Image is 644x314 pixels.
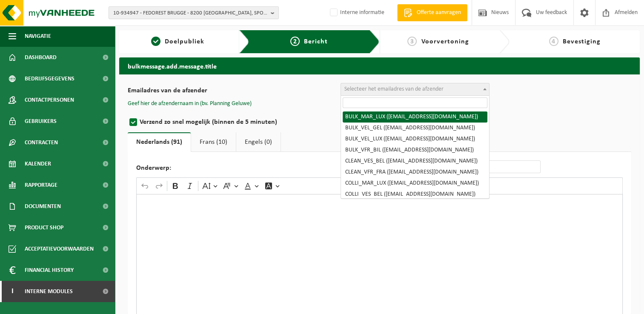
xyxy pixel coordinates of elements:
[421,38,469,45] span: Voorvertoning
[343,167,487,178] li: CLEAN_VFR_FRA ([EMAIL_ADDRESS][DOMAIN_NAME])
[343,134,487,145] li: BULK_VEL_LUX ([EMAIL_ADDRESS][DOMAIN_NAME])
[25,238,94,260] span: Acceptatievoorwaarden
[113,7,267,20] span: 10-934947 - FEDOREST BRUGGE - 8200 [GEOGRAPHIC_DATA], SPOORWEGSTRAAT
[128,132,191,152] a: Nederlands (91)
[236,132,280,152] a: Engels (0)
[25,47,57,68] span: Dashboard
[549,37,558,46] span: 4
[343,178,487,189] li: COLLI_MAR_LUX ([EMAIL_ADDRESS][DOMAIN_NAME])
[25,68,74,89] span: Bedrijfsgegevens
[344,86,444,92] span: Selecteer het emailadres van de afzender
[343,156,487,167] li: CLEAN_VES_BEL ([EMAIL_ADDRESS][DOMAIN_NAME])
[25,196,61,217] span: Documenten
[415,9,463,17] span: Offerte aanvragen
[407,37,417,46] span: 3
[191,132,236,152] a: Frans (10)
[128,116,341,128] label: Verzend zo snel mogelijk (binnen de 5 minuten)
[25,174,57,196] span: Rapportage
[137,178,622,194] div: Editor toolbar
[25,153,51,174] span: Kalender
[25,26,51,47] span: Navigatie
[109,6,279,19] button: 10-934947 - FEDOREST BRUGGE - 8200 [GEOGRAPHIC_DATA], SPOORWEGSTRAAT
[397,4,467,21] a: Offerte aanvragen
[136,165,349,173] label: Onderwerp:
[343,123,487,134] li: BULK_VEL_GEL ([EMAIL_ADDRESS][DOMAIN_NAME])
[343,145,487,156] li: BULK_VFR_BIL ([EMAIL_ADDRESS][DOMAIN_NAME])
[128,87,341,96] label: Emailadres van de afzender
[151,37,160,46] span: 1
[165,38,204,45] span: Doelpubliek
[304,38,328,45] span: Bericht
[119,57,640,74] h2: bulkmessage.add.message.title
[343,111,487,123] li: BULK_MAR_LUX ([EMAIL_ADDRESS][DOMAIN_NAME])
[25,281,73,302] span: Interne modules
[290,37,300,46] span: 2
[128,100,252,108] button: Geef hier de afzendernaam in (bv. Planning Geluwe)
[563,38,601,45] span: Bevestiging
[25,132,58,153] span: Contracten
[343,189,487,200] li: COLLI_VES_BEL ([EMAIL_ADDRESS][DOMAIN_NAME])
[25,217,63,238] span: Product Shop
[25,111,57,132] span: Gebruikers
[25,260,74,281] span: Financial History
[328,6,384,19] label: Interne informatie
[9,281,16,302] span: I
[25,89,74,111] span: Contactpersonen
